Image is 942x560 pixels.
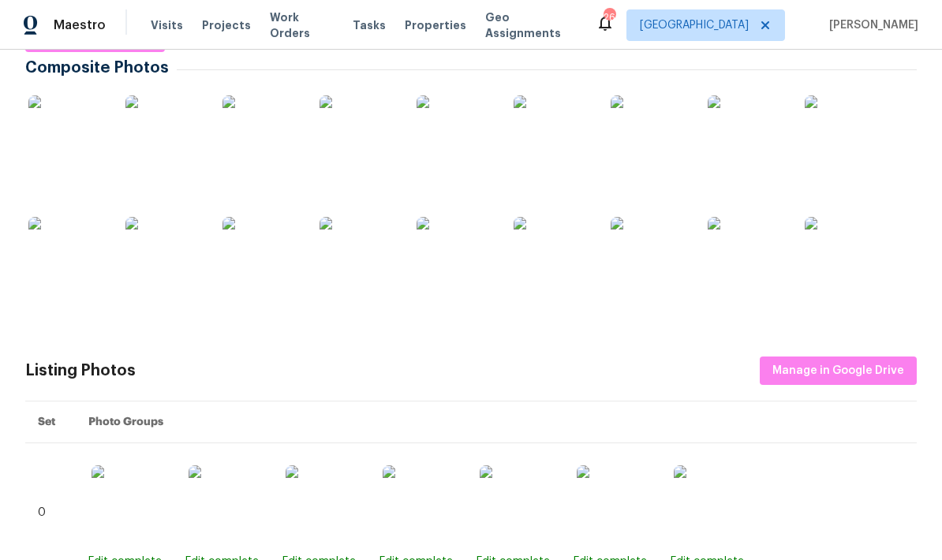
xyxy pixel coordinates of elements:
div: 26 [604,9,615,25]
th: Photo Groups [76,401,917,443]
span: [PERSON_NAME] [823,17,918,33]
button: Manage in Google Drive [760,357,917,386]
div: Listing Photos [25,363,136,379]
span: Manage in Google Drive [772,361,904,381]
th: Set [25,401,76,443]
span: Geo Assignments [485,9,577,41]
span: Composite Photos [25,60,177,76]
span: Maestro [54,17,106,33]
span: Projects [202,17,251,33]
span: [GEOGRAPHIC_DATA] [640,17,749,33]
span: Tasks [353,20,386,31]
span: Properties [405,17,466,33]
span: Visits [151,17,183,33]
span: Work Orders [270,9,334,41]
